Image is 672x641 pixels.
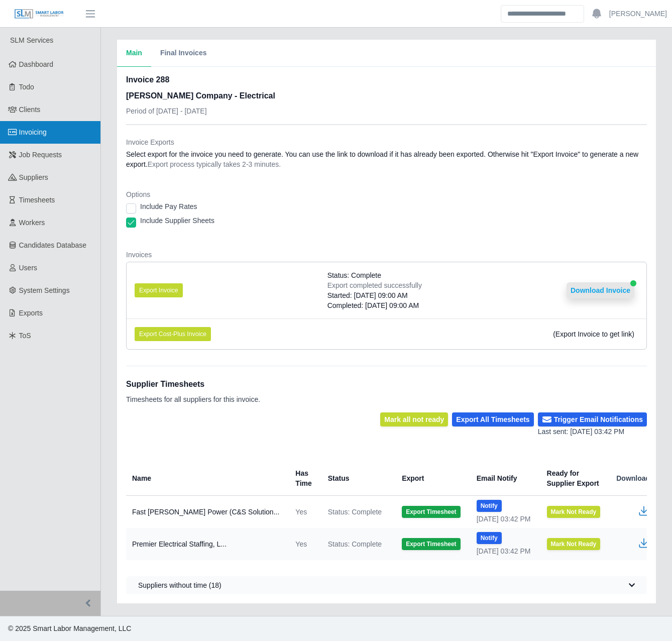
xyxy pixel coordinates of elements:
span: Status: Complete [328,539,382,549]
h1: Supplier Timesheets [126,378,260,390]
th: Name [126,461,287,496]
button: Download Invoice [567,282,634,298]
span: © 2025 Smart Labor Management, LLC [8,624,131,632]
dt: Options [126,189,647,199]
div: Last sent: [DATE] 03:42 PM [538,426,647,437]
button: Mark Not Ready [547,506,601,518]
span: ToS [19,332,31,340]
button: Notify [477,532,502,544]
span: Users [19,264,38,272]
button: Trigger Email Notifications [538,412,647,426]
th: Has Time [287,461,319,496]
td: Premier Electrical Staffing, L... [126,528,287,560]
span: Status: Complete [327,270,381,280]
span: Todo [19,83,34,91]
span: Invoicing [19,128,47,136]
span: Status: Complete [328,507,382,517]
th: Download [608,461,656,496]
input: Search [501,5,584,23]
span: Suppliers without time (18) [138,580,221,590]
div: [DATE] 03:42 PM [477,546,531,556]
h3: [PERSON_NAME] Company - Electrical [126,90,275,102]
label: Include Pay Rates [140,201,197,211]
h2: Invoice 288 [126,74,275,86]
div: [DATE] 03:42 PM [477,514,531,524]
button: Notify [477,500,502,512]
span: Job Requests [19,151,62,159]
button: Export Timesheet [402,506,460,518]
span: Clients [19,105,41,114]
button: Suppliers without time (18) [126,576,647,594]
div: Export completed successfully [327,280,422,290]
span: System Settings [19,286,70,294]
dt: Invoice Exports [126,137,647,147]
label: Include Supplier Sheets [140,216,214,226]
button: Export Invoice [135,283,183,297]
th: Email Notify [469,461,539,496]
button: Export Timesheet [402,538,460,550]
dt: Invoices [126,250,647,260]
th: Export [394,461,468,496]
span: SLM Services [10,36,53,44]
img: SLM Logo [14,9,64,20]
span: Timesheets [19,196,55,204]
a: Download Invoice [567,286,634,294]
p: Period of [DATE] - [DATE] [126,106,275,116]
button: Mark Not Ready [547,538,601,550]
button: Export Cost-Plus Invoice [135,327,211,341]
span: Export process typically takes 2-3 minutes. [148,160,281,168]
button: Main [117,40,151,67]
td: Yes [287,528,319,560]
span: (Export Invoice to get link) [553,330,634,338]
span: Exports [19,309,43,317]
span: Candidates Database [19,241,87,249]
div: Completed: [DATE] 09:00 AM [327,300,422,310]
span: Dashboard [19,60,54,68]
button: Final Invoices [151,40,216,67]
div: Started: [DATE] 09:00 AM [327,290,422,300]
a: [PERSON_NAME] [609,9,667,19]
span: Workers [19,219,45,227]
td: Yes [287,496,319,528]
p: Timesheets for all suppliers for this invoice. [126,394,260,404]
td: Fast [PERSON_NAME] Power (C&S Solution... [126,496,287,528]
dd: Select export for the invoice you need to generate. You can use the link to download if it has al... [126,149,647,169]
span: Suppliers [19,173,48,181]
th: Status [320,461,394,496]
button: Mark all not ready [380,412,448,426]
button: Export All Timesheets [452,412,533,426]
th: Ready for Supplier Export [539,461,609,496]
